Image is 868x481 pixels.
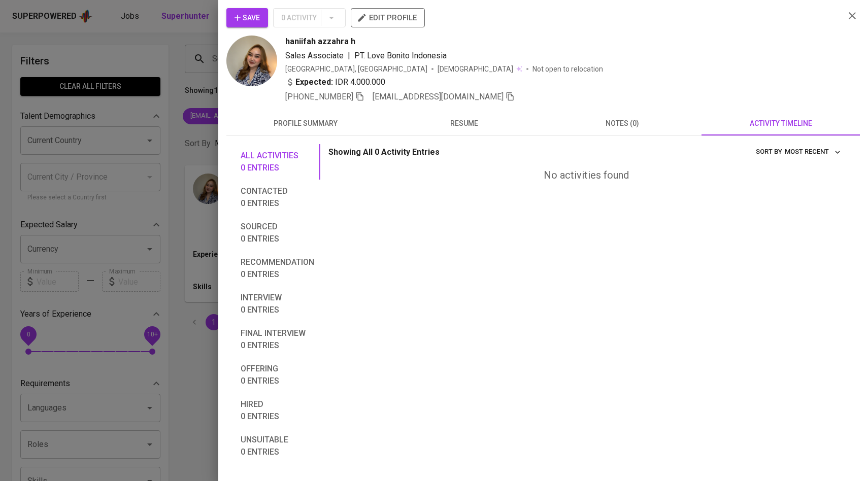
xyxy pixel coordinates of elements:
[348,50,350,62] span: |
[241,398,314,423] span: Hired 0 entries
[241,327,314,352] span: Final interview 0 entries
[438,64,515,74] span: [DEMOGRAPHIC_DATA]
[354,51,447,60] span: PT. Love Bonito Indonesia
[241,363,314,387] span: Offering 0 entries
[785,146,841,158] span: Most Recent
[285,76,385,88] div: IDR 4.000.000
[391,117,537,130] span: resume
[373,92,504,101] span: [EMAIL_ADDRESS][DOMAIN_NAME]
[241,150,314,174] span: All activities 0 entries
[328,146,440,158] p: Showing All 0 Activity Entries
[241,434,314,458] span: Unsuitable 0 entries
[708,117,854,130] span: activity timeline
[359,11,417,24] span: edit profile
[226,8,268,27] button: Save
[532,64,603,74] p: Not open to relocation
[295,76,333,88] b: Expected:
[328,168,844,183] div: No activities found
[241,256,314,281] span: Recommendation 0 entries
[285,51,344,60] span: Sales Associate
[285,64,427,74] div: [GEOGRAPHIC_DATA], [GEOGRAPHIC_DATA]
[241,185,314,210] span: Contacted 0 entries
[285,92,353,101] span: [PHONE_NUMBER]
[351,8,425,27] button: edit profile
[756,148,782,155] span: sort by
[351,13,425,21] a: edit profile
[241,292,314,316] span: Interview 0 entries
[226,36,277,86] img: 85279901-09c7-4eb6-aac9-02fac7d7e1e1.jpg
[232,117,379,130] span: profile summary
[241,221,314,245] span: Sourced 0 entries
[549,117,695,130] span: notes (0)
[285,36,355,48] span: haniifah azzahra h
[782,144,844,160] button: sort by
[235,12,260,24] span: Save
